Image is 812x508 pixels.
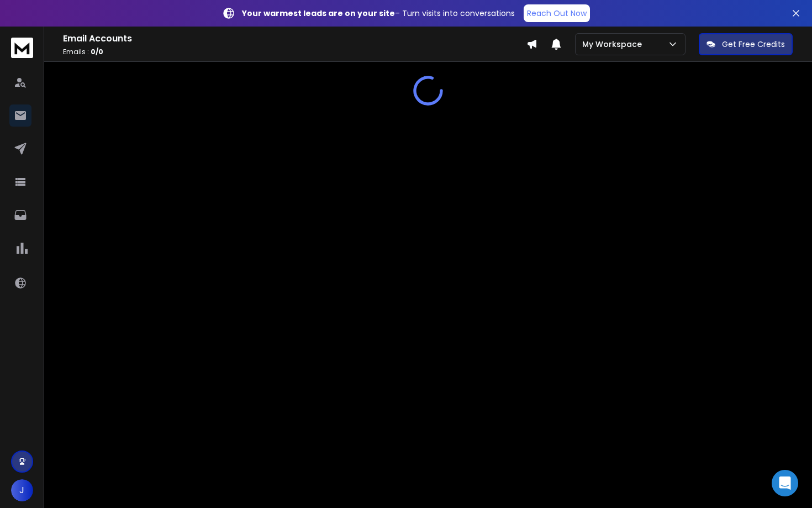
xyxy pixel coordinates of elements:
[722,39,785,50] p: Get Free Credits
[582,39,646,50] p: My Workspace
[11,479,33,501] button: J
[63,48,526,56] p: Emails :
[524,4,590,22] a: Reach Out Now
[63,32,526,45] h1: Email Accounts
[242,8,515,19] p: – Turn visits into conversations
[11,38,33,58] img: logo
[772,470,798,496] div: Open Intercom Messenger
[242,8,395,19] strong: Your warmest leads are on your site
[699,33,793,55] button: Get Free Credits
[91,47,103,56] span: 0 / 0
[527,8,587,19] p: Reach Out Now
